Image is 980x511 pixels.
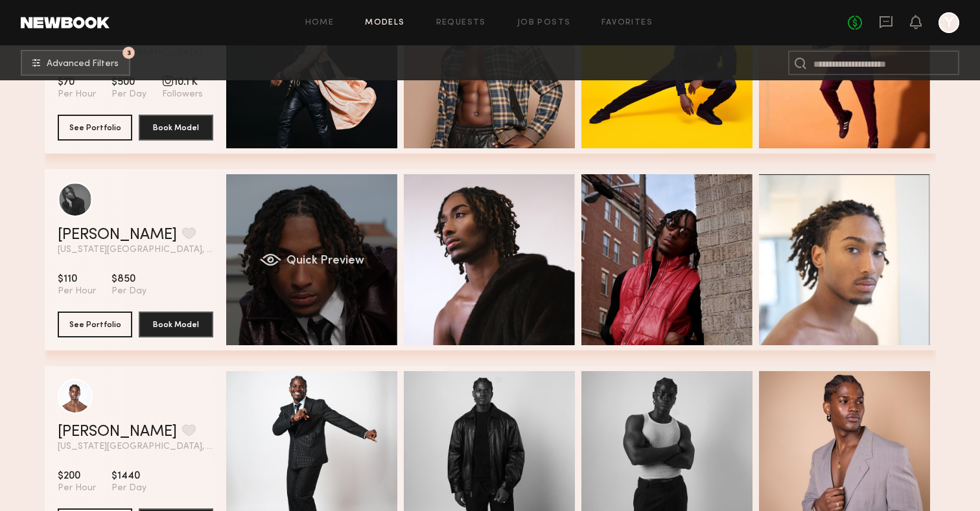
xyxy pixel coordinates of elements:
[365,19,404,27] a: Models
[305,19,334,27] a: Home
[436,19,486,27] a: Requests
[58,76,96,89] span: $70
[139,312,213,337] button: Book Model
[139,115,213,141] button: Book Model
[58,273,96,286] span: $110
[162,76,203,89] span: 10.1 K
[58,312,132,337] button: See Portfolio
[517,19,571,27] a: Job Posts
[601,19,653,27] a: Favorites
[111,483,146,494] span: Per Day
[162,89,203,100] span: Followers
[58,245,213,255] span: [US_STATE][GEOGRAPHIC_DATA], [GEOGRAPHIC_DATA]
[58,442,213,451] span: [US_STATE][GEOGRAPHIC_DATA], [GEOGRAPHIC_DATA]
[111,76,146,89] span: $500
[111,470,146,483] span: $1440
[111,89,146,100] span: Per Day
[58,89,96,100] span: Per Hour
[111,286,146,297] span: Per Day
[58,470,96,483] span: $200
[58,286,96,297] span: Per Hour
[58,424,177,440] a: [PERSON_NAME]
[47,60,119,69] span: Advanced Filters
[939,12,959,33] a: Y
[127,50,131,56] span: 3
[286,255,364,267] span: Quick Preview
[58,483,96,494] span: Per Hour
[58,115,132,141] button: See Portfolio
[58,227,177,243] a: [PERSON_NAME]
[111,273,146,286] span: $850
[21,50,130,76] button: 3Advanced Filters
